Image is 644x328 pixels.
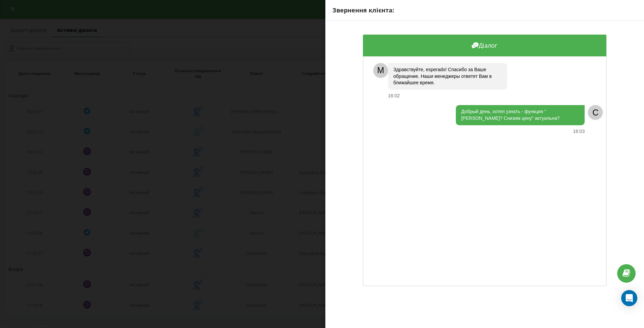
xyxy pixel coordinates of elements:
div: 16:02 [388,93,400,99]
div: Open Intercom Messenger [621,290,637,306]
div: Добрый день, хотел узнать - функция "[PERSON_NAME]? Снизим цену" актуальна? [456,105,585,125]
div: Діалог [363,35,606,56]
div: C [588,105,603,120]
div: Здравствуйте, esperado! Спасибо за Ваше обращение. Наши менеджеры ответят Вам в ближайшее время. [388,63,507,90]
div: Звернення клієнта: [332,6,637,15]
div: 16:03 [573,129,585,134]
div: M [373,63,388,78]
